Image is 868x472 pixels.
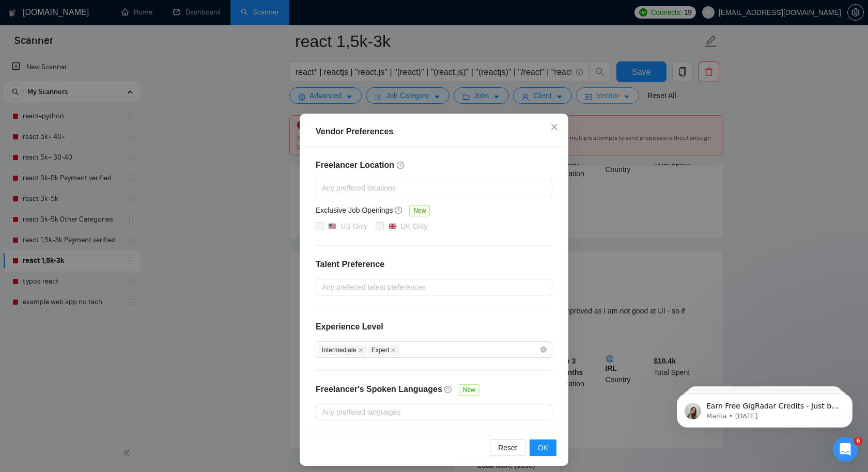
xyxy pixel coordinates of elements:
[498,442,517,453] span: Reset
[661,372,868,444] iframe: Intercom notifications message
[444,385,453,394] span: question-circle
[316,321,383,333] h4: Experience Level
[358,348,363,353] span: close
[395,206,403,214] span: question-circle
[316,204,393,216] h5: Exclusive Job Openings
[340,221,367,232] div: US Only
[833,437,858,462] iframe: Intercom live chat
[391,348,396,353] span: close
[318,345,367,356] span: Intermediate
[329,223,336,230] img: 🇺🇸
[530,439,556,456] button: OK
[540,114,568,141] button: Close
[389,223,396,230] img: 🇬🇧
[316,159,552,171] h4: Freelancer Location
[459,384,479,396] span: New
[540,347,547,353] span: close-circle
[490,439,525,456] button: Reset
[409,205,430,216] span: New
[550,123,559,131] span: close
[368,345,400,356] span: Expert
[316,383,442,396] h4: Freelancer's Spoken Languages
[311,4,330,24] button: Collapse window
[538,442,548,453] span: OK
[397,161,405,169] span: question-circle
[854,437,862,445] span: 6
[400,221,427,232] div: UK Only
[7,4,26,24] button: go back
[316,125,552,138] div: Vendor Preferences
[316,258,552,271] h4: Talent Preference
[330,4,349,23] div: Close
